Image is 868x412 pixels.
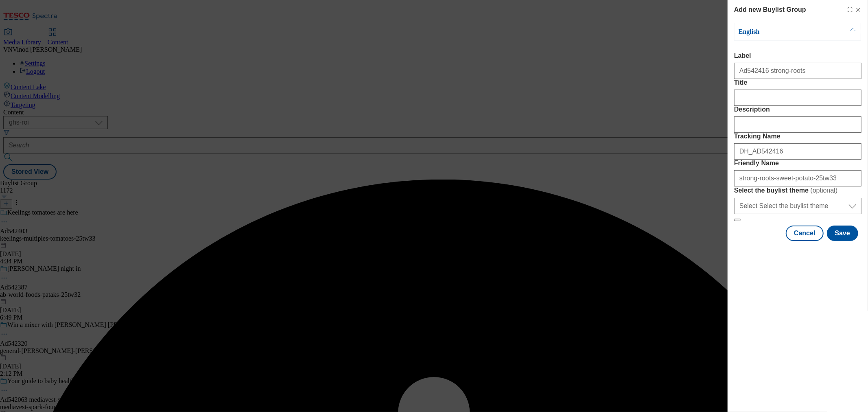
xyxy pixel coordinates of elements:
label: Tracking Name [734,133,861,140]
label: Title [734,79,861,86]
span: ( optional ) [811,187,838,194]
h4: Add new Buylist Group [734,5,806,15]
input: Enter Friendly Name [734,170,861,186]
input: Enter Label [734,63,861,79]
input: Enter Tracking Name [734,143,861,160]
button: Cancel [786,226,823,241]
label: Label [734,52,861,59]
input: Enter Description [734,116,861,133]
label: Description [734,106,861,113]
label: Select the buylist theme [734,186,861,195]
button: Save [827,226,858,241]
p: English [739,28,824,36]
input: Enter Title [734,90,861,106]
label: Friendly Name [734,160,861,167]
